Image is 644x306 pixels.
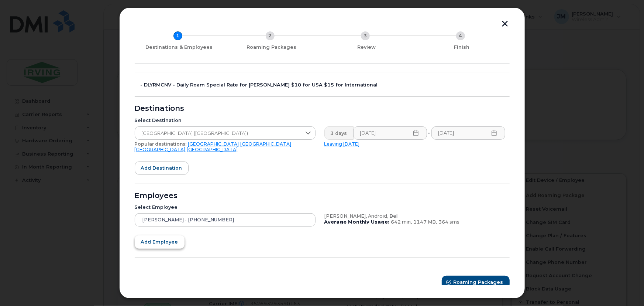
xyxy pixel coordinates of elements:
[353,126,427,140] input: Please fill out this field
[141,82,510,88] div: - DLYRMCNV - Daily Roam Special Rate for [PERSON_NAME] $10 for USA $15 for International
[141,164,182,171] span: Add destination
[442,276,510,289] button: Roaming Packages
[135,193,510,199] div: Employees
[135,204,316,210] div: Select Employee
[391,219,412,225] span: 642 min,
[431,126,505,140] input: Please fill out this field
[187,147,238,152] a: [GEOGRAPHIC_DATA]
[227,44,316,50] div: Roaming Packages
[417,44,507,50] div: Finish
[361,31,370,40] div: 3
[456,31,465,40] div: 4
[439,219,460,225] span: 364 sms
[135,235,185,249] button: Add employee
[141,238,178,245] span: Add employee
[324,213,505,219] div: [PERSON_NAME], Android, Bell
[241,141,292,147] a: [GEOGRAPHIC_DATA]
[324,219,390,225] b: Average Monthly Usage:
[414,219,437,225] span: 1147 MB,
[135,147,186,152] a: [GEOGRAPHIC_DATA]
[188,141,239,147] a: [GEOGRAPHIC_DATA]
[135,213,316,227] input: Search device
[322,44,411,50] div: Review
[266,31,275,40] div: 2
[135,106,510,112] div: Destinations
[135,141,187,147] span: Popular destinations:
[135,161,189,175] button: Add destination
[135,118,316,123] div: Select Destination
[324,141,360,147] a: Leaving [DATE]
[454,279,503,286] span: Roaming Packages
[427,126,432,140] div: -
[135,127,301,140] span: United States of America (USA)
